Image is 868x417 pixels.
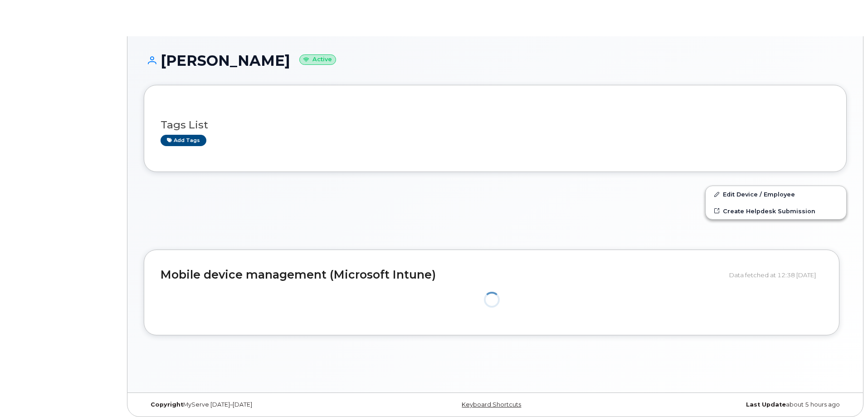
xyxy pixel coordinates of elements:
[161,135,206,146] a: Add tags
[706,186,846,202] a: Edit Device / Employee
[299,54,336,65] small: Active
[706,203,846,219] a: Create Helpdesk Submission
[144,401,378,408] div: MyServe [DATE]–[DATE]
[161,269,722,281] h2: Mobile device management (Microsoft Intune)
[462,401,521,408] a: Keyboard Shortcuts
[144,53,847,69] h1: [PERSON_NAME]
[151,401,183,408] strong: Copyright
[746,401,786,408] strong: Last Update
[729,266,823,284] div: Data fetched at 12:38 [DATE]
[161,119,830,131] h3: Tags List
[612,401,847,408] div: about 5 hours ago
